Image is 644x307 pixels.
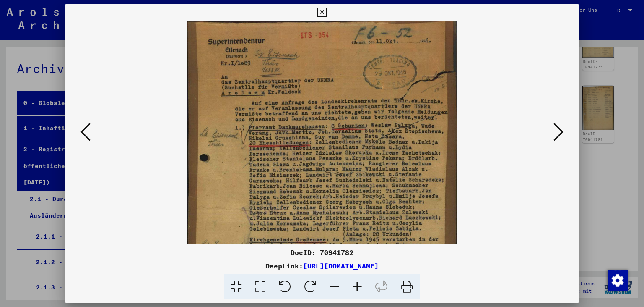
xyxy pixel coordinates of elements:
[65,247,580,257] div: DocID: 70941782
[65,261,580,271] div: DeepLink:
[303,262,379,270] a: [URL][DOMAIN_NAME]
[607,270,627,290] div: Zustimmung ändern
[608,270,628,291] img: Zustimmung ändern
